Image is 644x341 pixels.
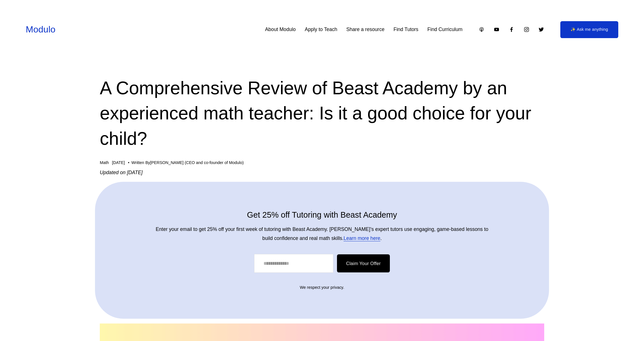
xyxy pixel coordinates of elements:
[337,254,390,272] button: Claim Your Offer
[112,160,125,165] span: [DATE]
[265,25,296,34] a: About Modulo
[152,225,492,243] p: Enter your email to get 25% off your first week of tutoring with Beast Academy. [PERSON_NAME]’s e...
[509,27,515,32] a: Facebook
[394,25,418,34] a: Find Tutors
[346,25,384,34] a: Share a resource
[427,25,463,34] a: Find Curriculum
[494,27,500,32] a: YouTube
[131,160,244,165] div: Written By
[479,27,485,32] a: Apple Podcasts
[100,170,142,175] em: Updated on [DATE]
[346,261,381,266] span: Claim Your Offer
[524,27,530,32] a: Instagram
[100,76,544,152] h1: A Comprehensive Review of Beast Academy by an experienced math teacher: Is it a good choice for y...
[152,209,492,220] h2: Get 25% off Tutoring with Beast Academy
[150,160,244,165] a: [PERSON_NAME] (CEO and co-founder of Modulo)
[122,284,522,291] p: We respect your privacy.
[305,25,337,34] a: Apply to Teach
[343,235,380,241] a: Learn more here
[26,24,55,34] a: Modulo
[538,27,544,32] a: Twitter
[100,160,109,165] a: Math
[560,21,618,38] a: ✨ Ask me anything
